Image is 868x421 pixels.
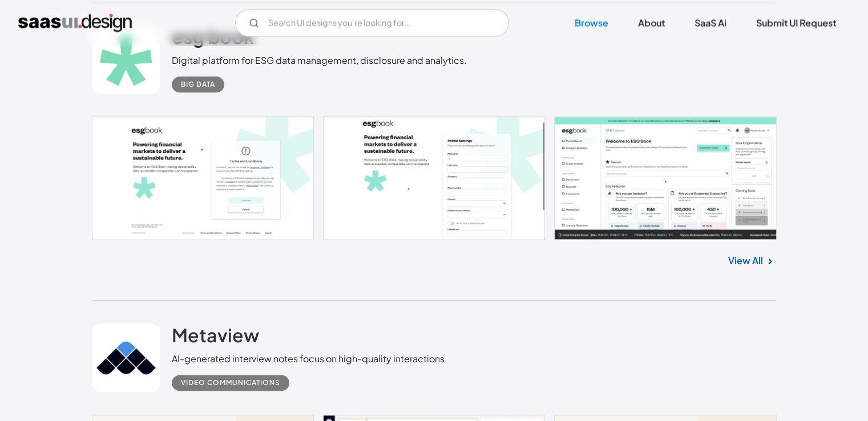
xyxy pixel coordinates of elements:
div: Digital platform for ESG data management, disclosure and analytics. [172,54,467,67]
div: Video Communications [181,376,280,390]
h2: Metaview [172,323,259,346]
a: About [624,10,679,35]
div: Big Data [181,78,215,91]
a: home [18,14,132,32]
form: Email Form [235,9,509,37]
a: SaaS Ai [681,10,740,35]
a: Metaview [172,323,259,352]
a: View All [728,254,763,268]
a: Submit UI Request [742,10,850,35]
div: AI-generated interview notes focus on high-quality interactions [172,352,445,366]
a: Browse [561,10,622,35]
input: Search UI designs you're looking for... [235,9,509,37]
